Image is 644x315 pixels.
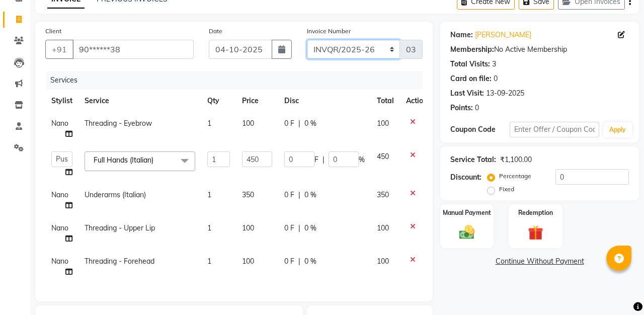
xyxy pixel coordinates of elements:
[51,119,68,128] span: Nano
[500,154,532,165] div: ₹1,100.00
[450,124,510,135] div: Coupon Code
[85,223,155,232] span: Threading - Upper Lip
[78,90,201,112] th: Service
[51,190,68,199] span: Nano
[207,119,211,128] span: 1
[284,190,294,200] span: 0 F
[242,257,254,266] span: 100
[94,155,153,165] span: Full Hands (Italian)
[377,119,389,128] span: 100
[450,172,481,183] div: Discount:
[450,73,492,84] div: Card on file:
[298,118,300,129] span: |
[242,223,254,232] span: 100
[323,154,325,165] span: |
[45,27,61,36] label: Client
[85,190,146,199] span: Underarms (Italian)
[207,257,211,266] span: 1
[201,90,236,112] th: Qty
[298,256,300,267] span: |
[450,154,496,165] div: Service Total:
[314,154,318,165] span: F
[304,190,316,200] span: 0 %
[377,190,389,199] span: 350
[242,119,254,128] span: 100
[207,190,211,199] span: 1
[242,190,254,199] span: 350
[51,223,68,232] span: Nano
[450,44,629,55] div: No Active Membership
[304,118,316,129] span: 0 %
[603,122,632,137] button: Apply
[45,90,78,112] th: Stylist
[236,90,278,112] th: Price
[400,90,433,112] th: Action
[209,27,222,36] label: Date
[371,90,400,112] th: Total
[442,256,637,267] a: Continue Without Payment
[518,208,553,217] label: Redemption
[475,103,479,113] div: 0
[499,185,514,194] label: Fixed
[486,88,524,99] div: 13-09-2025
[298,190,300,200] span: |
[72,40,194,59] input: Search by Name/Mobile/Email/Code
[298,223,300,233] span: |
[304,223,316,233] span: 0 %
[284,118,294,129] span: 0 F
[377,223,389,232] span: 100
[85,119,152,128] span: Threading - Eyebrow
[51,257,68,266] span: Nano
[454,223,479,241] img: _cash.svg
[153,155,158,165] a: x
[450,103,473,113] div: Points:
[85,257,154,266] span: Threading - Forehead
[499,172,531,181] label: Percentage
[45,40,73,59] button: +91
[510,122,599,137] input: Enter Offer / Coupon Code
[377,257,389,266] span: 100
[450,44,494,55] div: Membership:
[523,223,548,243] img: _gift.svg
[450,88,484,99] div: Last Visit:
[377,152,389,161] span: 450
[307,27,351,36] label: Invoice Number
[475,30,531,40] a: [PERSON_NAME]
[359,154,365,165] span: %
[494,73,498,84] div: 0
[450,59,490,69] div: Total Visits:
[450,30,473,40] div: Name:
[492,59,496,69] div: 3
[443,208,491,217] label: Manual Payment
[46,71,430,90] div: Services
[304,256,316,267] span: 0 %
[207,223,211,232] span: 1
[284,256,294,267] span: 0 F
[278,90,371,112] th: Disc
[284,223,294,233] span: 0 F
